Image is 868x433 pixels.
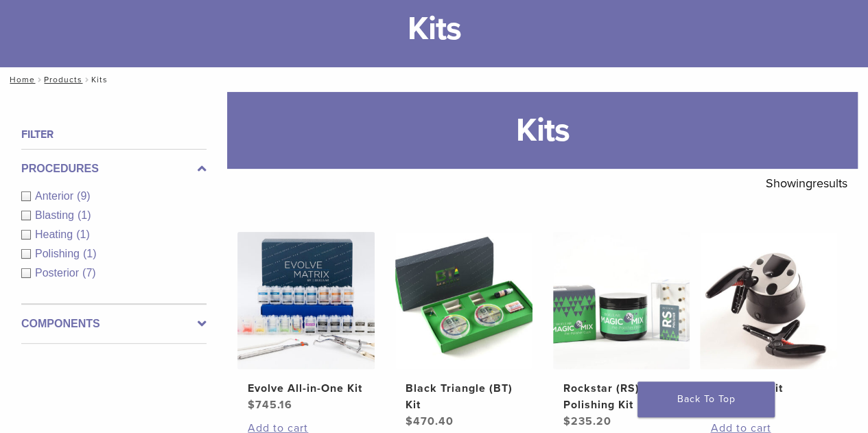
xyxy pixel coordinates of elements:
[766,169,847,198] p: Showing results
[35,229,76,240] span: Heating
[395,232,532,430] a: Black Triangle (BT) KitBlack Triangle (BT) Kit $470.40
[78,209,91,221] span: (1)
[700,232,837,413] a: HeatSync KitHeatSync Kit $1,041.70
[82,267,96,279] span: (7)
[21,126,207,143] h4: Filter
[553,232,690,369] img: Rockstar (RS) Polishing Kit
[700,232,837,369] img: HeatSync Kit
[5,75,35,84] a: Home
[237,232,375,413] a: Evolve All-in-One KitEvolve All-in-One Kit $745.16
[248,398,292,412] bdi: 745.16
[553,232,690,430] a: Rockstar (RS) Polishing KitRockstar (RS) Polishing Kit $235.20
[406,380,522,413] h2: Black Triangle (BT) Kit
[227,92,858,169] h1: Kits
[637,382,775,417] a: Back To Top
[83,248,97,259] span: (1)
[710,380,827,397] h2: HeatSync Kit
[248,398,255,412] span: $
[35,209,78,221] span: Blasting
[82,76,91,83] span: /
[237,232,375,369] img: Evolve All-in-One Kit
[35,267,82,279] span: Posterior
[248,380,364,397] h2: Evolve All-in-One Kit
[406,414,454,428] bdi: 470.40
[76,229,90,240] span: (1)
[35,76,44,83] span: /
[21,316,207,332] label: Components
[21,161,207,177] label: Procedures
[406,414,413,428] span: $
[77,190,91,202] span: (9)
[563,414,571,428] span: $
[35,248,83,259] span: Polishing
[563,414,611,428] bdi: 235.20
[563,380,680,413] h2: Rockstar (RS) Polishing Kit
[35,190,77,202] span: Anterior
[44,75,82,84] a: Products
[395,232,532,369] img: Black Triangle (BT) Kit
